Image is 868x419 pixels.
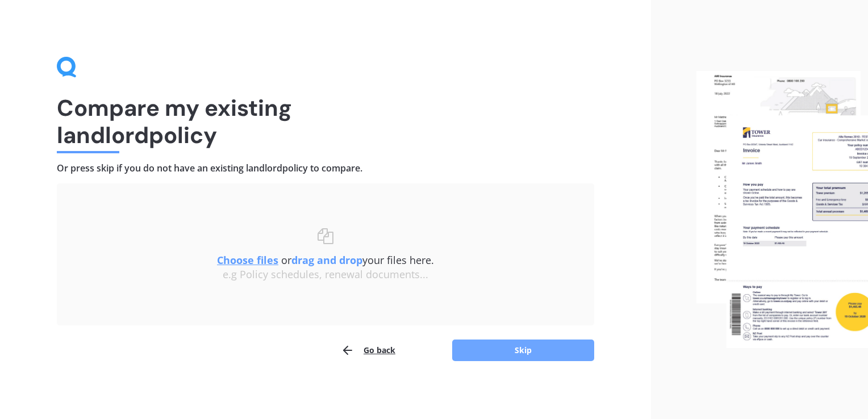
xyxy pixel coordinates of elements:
b: drag and drop [291,253,362,267]
span: or your files here. [217,253,434,267]
button: Skip [452,340,594,361]
img: files.webp [696,71,868,348]
div: e.g Policy schedules, renewal documents... [80,269,571,281]
h4: Or press skip if you do not have an existing landlord policy to compare. [57,162,594,174]
button: Go back [341,339,395,362]
u: Choose files [217,253,278,267]
h1: Compare my existing landlord policy [57,94,594,149]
